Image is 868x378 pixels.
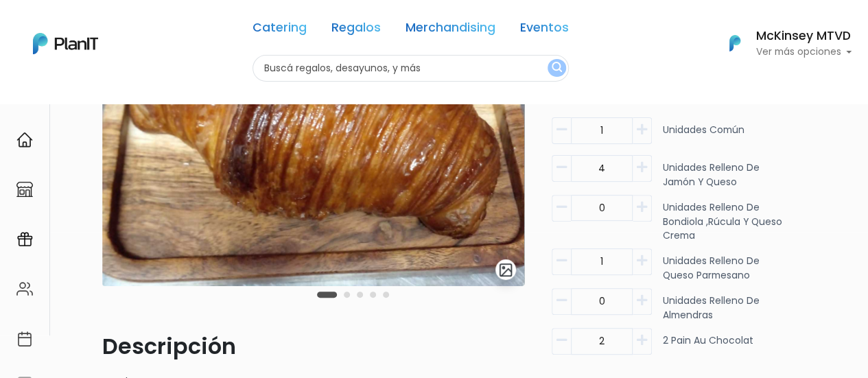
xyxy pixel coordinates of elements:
button: Carousel Page 1 (Current Slide) [317,292,337,298]
h6: McKinsey MTVD [755,30,852,43]
p: 2 Pain au chocolat [663,333,753,360]
img: gallery-light [498,262,514,278]
img: PlanIt Logo [720,28,750,58]
img: home-e721727adea9d79c4d83392d1f703f7f8bce08238fde08b1acbfd93340b81755.svg [16,132,33,148]
img: search_button-432b6d5273f82d61273b3651a40e1bd1b912527efae98b1b7a1b2c0702e16a8d.svg [552,62,562,75]
div: Carousel Pagination [314,286,392,303]
img: marketplace-4ceaa7011d94191e9ded77b95e3339b90024bf715f7c57f8cf31f2d8c509eaba.svg [16,181,33,198]
a: Merchandising [406,22,495,38]
p: Unidades Relleno de queso parmesano [663,254,786,283]
img: PlanIt Logo [33,33,98,54]
img: people-662611757002400ad9ed0e3c099ab2801c6687ba6c219adb57efc949bc21e19d.svg [16,281,33,297]
p: Descripción [102,330,524,363]
div: ¿Necesitás ayuda? [71,13,198,40]
a: Regalos [331,22,381,38]
p: Ver más opciones [755,47,852,57]
p: Unidades Común [663,123,744,150]
a: Eventos [520,22,569,38]
button: Carousel Page 2 [344,292,350,298]
p: Unidades Relleno de jamón y queso [663,161,786,189]
p: Unidades Relleno de bondiola ,rúcula y queso crema [663,200,786,244]
button: Carousel Page 5 [383,292,389,298]
button: Carousel Page 3 [357,292,363,298]
a: Catering [253,22,307,38]
button: Carousel Page 4 [370,292,376,298]
img: campaigns-02234683943229c281be62815700db0a1741e53638e28bf9629b52c665b00959.svg [16,231,33,248]
img: calendar-87d922413cdce8b2cf7b7f5f62616a5cf9e4887200fb71536465627b3292af00.svg [16,331,33,347]
input: Buscá regalos, desayunos, y más [253,55,569,82]
p: Unidades Relleno de almendras [663,294,786,322]
button: PlanIt Logo McKinsey MTVD Ver más opciones [712,25,852,61]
